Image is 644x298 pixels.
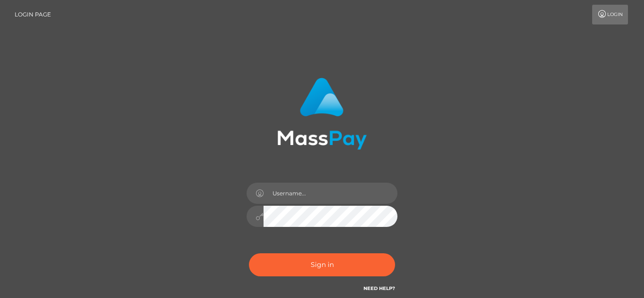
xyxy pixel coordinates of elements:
a: Login Page [15,5,51,24]
a: Need Help? [363,285,395,291]
a: Login [592,5,628,24]
input: Username... [264,183,397,204]
button: Sign in [249,253,395,276]
img: MassPay Login [277,78,367,150]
